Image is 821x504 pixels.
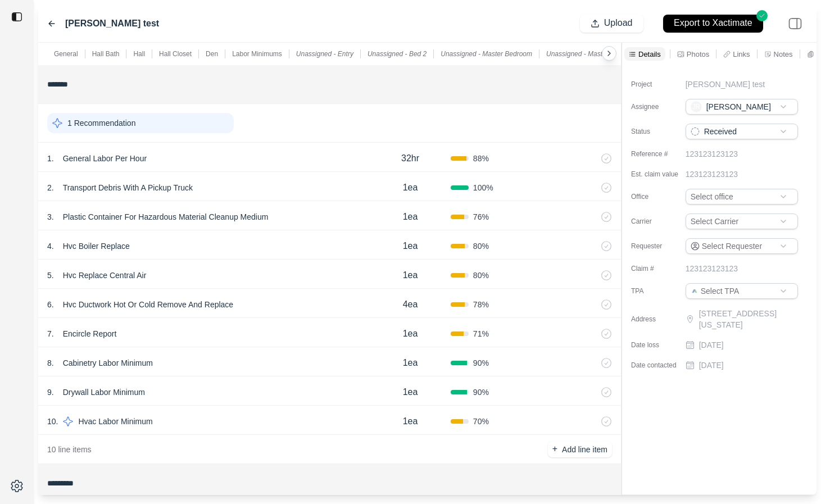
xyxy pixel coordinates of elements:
[631,102,687,111] label: Assignee
[674,17,752,30] p: Export to Xactimate
[699,339,724,351] p: [DATE]
[604,17,633,30] p: Upload
[47,416,58,427] p: 10 .
[58,151,151,166] p: General Labor Per Hour
[473,357,489,369] span: 90 %
[58,355,157,371] p: Cabinetry Labor Minimum
[47,153,54,164] p: 1 .
[47,182,54,193] p: 2 .
[686,148,738,160] p: 123123123123
[401,152,419,165] p: 32hr
[67,117,135,129] p: 1 Recommendation
[368,49,427,58] p: Unassigned - Bed 2
[473,328,489,339] span: 71 %
[47,444,92,455] p: 10 line items
[631,264,687,273] label: Claim #
[65,17,159,30] label: [PERSON_NAME] test
[403,415,418,428] p: 1ea
[687,49,709,59] p: Photos
[58,180,197,196] p: Transport Debris With A Pickup Truck
[403,298,418,311] p: 4ea
[58,326,121,342] p: Encircle Report
[159,49,192,58] p: Hall Closet
[58,384,149,400] p: Drywall Labor Minimum
[631,340,687,349] label: Date loss
[473,211,489,223] span: 76 %
[631,149,687,158] label: Reference #
[296,49,353,58] p: Unassigned - Entry
[473,270,489,281] span: 80 %
[473,299,489,310] span: 78 %
[58,209,273,225] p: Plastic Container For Hazardous Material Cleanup Medium
[783,11,808,36] img: right-panel.svg
[473,387,489,398] span: 90 %
[652,9,774,38] button: Export to Xactimate
[47,270,54,281] p: 5 .
[631,242,687,251] label: Requester
[774,49,793,59] p: Notes
[403,210,418,224] p: 1ea
[552,443,557,456] p: +
[699,308,800,330] p: [STREET_ADDRESS][US_STATE]
[473,416,489,427] span: 70 %
[11,11,22,22] img: toggle sidebar
[441,49,532,58] p: Unassigned - Master Bedroom
[631,287,687,296] label: TPA
[47,357,54,369] p: 8 .
[403,239,418,253] p: 1ea
[699,360,724,371] p: [DATE]
[580,15,643,33] button: Upload
[47,240,54,252] p: 4 .
[403,356,418,370] p: 1ea
[631,315,687,324] label: Address
[638,49,661,59] p: Details
[232,49,282,58] p: Labor Minimums
[686,263,738,274] p: 123123123123
[631,361,687,370] label: Date contacted
[47,387,54,398] p: 9 .
[403,181,418,194] p: 1ea
[403,385,418,399] p: 1ea
[631,80,687,89] label: Project
[548,442,612,457] button: +Add line item
[74,414,157,429] p: Hvac Labor Minimum
[403,327,418,340] p: 1ea
[733,49,750,59] p: Links
[473,240,489,252] span: 80 %
[631,217,687,226] label: Carrier
[473,153,489,164] span: 88 %
[58,297,238,312] p: Hvc Ductwork Hot Or Cold Remove And Replace
[133,49,145,58] p: Hall
[206,49,218,58] p: Den
[631,170,687,179] label: Est. claim value
[54,49,78,58] p: General
[631,127,687,136] label: Status
[546,49,624,58] p: Unassigned - Master Bath
[631,192,687,201] label: Office
[403,269,418,282] p: 1ea
[473,182,493,193] span: 100 %
[562,444,607,455] p: Add line item
[47,328,54,339] p: 7 .
[663,15,763,33] button: Export to Xactimate
[92,49,120,58] p: Hall Bath
[47,299,54,310] p: 6 .
[686,169,738,180] p: 123123123123
[47,211,54,223] p: 3 .
[686,79,765,90] p: [PERSON_NAME] test
[58,238,134,254] p: Hvc Boiler Replace
[58,267,151,283] p: Hvc Replace Central Air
